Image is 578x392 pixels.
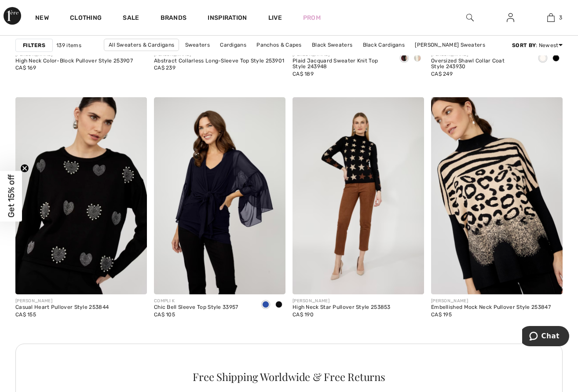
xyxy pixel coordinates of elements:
[161,14,187,23] a: Brands
[307,39,357,51] a: Black Sweaters
[293,304,391,311] div: High Neck Star Pullover Style 253853
[181,39,214,51] a: Sweaters
[154,65,176,71] span: CA$ 239
[154,298,238,304] div: COMPLI K
[216,39,251,51] a: Cardigans
[512,42,536,48] strong: Sort By
[531,12,571,23] a: 3
[23,41,45,49] strong: Filters
[15,298,109,304] div: [PERSON_NAME]
[431,97,563,295] img: Embellished Mock Neck Pullover Style 253847. Camel/Black
[15,97,147,295] img: Casual Heart Pullover Style 253844. Black
[15,58,133,64] div: High Neck Color-Block Pullover Style 253907
[259,298,272,312] div: Navy
[154,97,285,295] img: Chic Bell Sleeve Top Style 33957. Navy
[154,311,175,318] span: CA$ 105
[466,12,474,23] img: search the website
[27,371,551,382] div: Free Shipping Worldwide & Free Returns
[512,41,563,49] div: : Newest
[208,14,247,23] span: Inspiration
[293,298,391,304] div: [PERSON_NAME]
[6,175,16,218] span: Get 15% off
[359,39,410,51] a: Black Cardigans
[15,65,36,71] span: CA$ 169
[293,97,424,295] img: High Neck Star Pullover Style 253853. Black/Beige
[227,51,306,62] a: [PERSON_NAME] Sweaters
[500,12,521,23] a: Sign In
[4,7,21,25] img: 1ère Avenue
[252,39,306,51] a: Panchos & Capes
[104,39,179,51] a: All Sweaters & Cardigans
[307,51,366,62] a: Dolcezza Sweaters
[559,14,562,22] span: 3
[431,304,551,311] div: Embellished Mock Neck Pullover Style 253847
[507,12,514,23] img: My Info
[411,51,424,66] div: Rose/multi
[56,41,81,49] span: 139 items
[154,58,284,64] div: Abstract Collarless Long-Sleeve Top Style 253901
[123,14,139,23] a: Sale
[303,13,321,22] a: Prom
[431,58,529,70] div: Oversized Shawl Collar Coat Style 243930
[398,51,411,66] div: Merlot/multi
[431,71,453,77] span: CA$ 249
[547,12,555,23] img: My Bag
[15,304,109,311] div: Casual Heart Pullover Style 253844
[154,304,238,311] div: Chic Bell Sleeve Top Style 33957
[15,311,36,318] span: CA$ 155
[431,298,551,304] div: [PERSON_NAME]
[431,311,452,318] span: CA$ 195
[20,164,29,172] button: Close teaser
[410,39,490,51] a: [PERSON_NAME] Sweaters
[35,14,49,23] a: New
[522,326,569,348] iframe: Opens a widget where you can chat to one of our agents
[549,51,563,66] div: Black
[272,298,285,312] div: Black
[268,13,282,22] a: Live
[293,71,314,77] span: CA$ 189
[293,58,391,70] div: Plaid Jacquard Sweater Knit Top Style 243948
[536,51,549,66] div: Vanilla 30
[70,14,102,23] a: Clothing
[293,311,314,318] span: CA$ 190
